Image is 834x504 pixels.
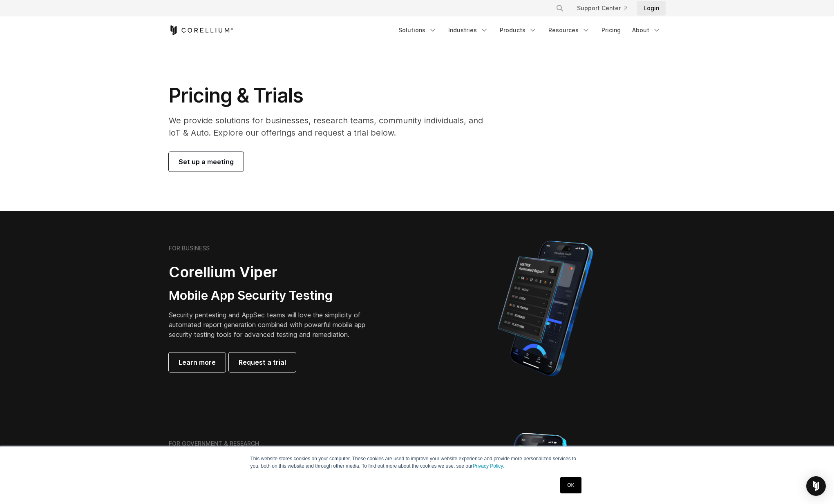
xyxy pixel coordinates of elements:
h6: FOR GOVERNMENT & RESEARCH [169,440,259,447]
a: Products [495,23,542,38]
span: Request a trial [239,357,286,367]
h1: Pricing & Trials [169,83,494,108]
p: This website stores cookies on your computer. These cookies are used to improve your website expe... [250,455,584,470]
h3: Mobile App Security Testing [169,288,378,303]
button: Search [552,1,567,16]
p: Security pentesting and AppSec teams will love the simplicity of automated report generation comb... [169,310,378,339]
a: Privacy Policy. [473,463,504,469]
a: Support Center [570,1,634,16]
a: Login [637,1,666,16]
a: Learn more [169,352,226,372]
h6: FOR BUSINESS [169,245,210,252]
p: We provide solutions for businesses, research teams, community individuals, and IoT & Auto. Explo... [169,114,494,139]
span: Learn more [179,357,216,367]
a: Solutions [394,23,442,38]
div: Navigation Menu [546,1,666,16]
a: OK [560,477,581,493]
div: Navigation Menu [394,23,666,38]
a: Request a trial [229,352,296,372]
a: Resources [543,23,595,38]
a: About [627,23,666,38]
a: Set up a meeting [169,152,244,172]
a: Pricing [597,23,626,38]
div: Open Intercom Messenger [806,476,826,496]
a: Corellium Home [169,25,234,35]
img: Corellium MATRIX automated report on iPhone showing app vulnerability test results across securit... [484,237,607,380]
a: Industries [443,23,493,38]
h2: Corellium Viper [169,263,378,281]
span: Set up a meeting [179,157,234,167]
